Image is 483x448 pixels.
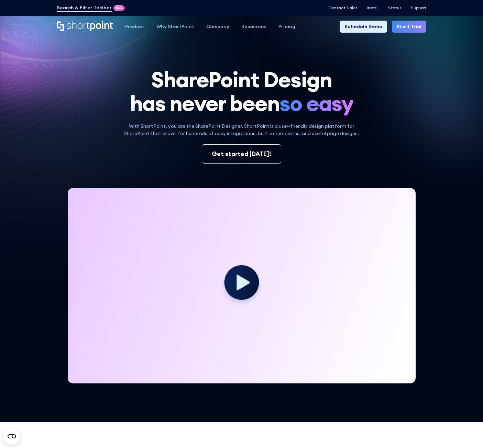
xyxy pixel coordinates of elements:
[241,23,266,30] div: Resources
[392,21,426,33] a: Start Trial
[206,23,229,30] div: Company
[367,5,378,10] a: Install
[57,4,112,11] a: Search & Filter Toolbar
[340,21,387,33] a: Schedule Demo
[212,149,271,158] div: Get started [DATE]!
[359,368,483,448] iframe: Chat Widget
[235,21,272,33] a: Resources
[57,68,426,115] h1: SharePoint Design has never been
[150,21,200,33] a: Why ShortPoint
[119,123,364,137] p: With ShortPoint, you are the SharePoint Designer. ShortPoint is a user-friendly design platform f...
[202,144,281,164] a: Get started [DATE]!
[328,5,357,10] a: Contact Sales
[156,23,194,30] div: Why ShortPoint
[278,23,295,30] div: Pricing
[279,91,353,115] span: so easy
[119,21,150,33] a: Product
[57,21,113,32] a: Home
[411,5,426,10] a: Support
[125,23,144,30] div: Product
[3,428,20,445] button: Open CMP widget
[272,21,301,33] a: Pricing
[200,21,235,33] a: Company
[388,5,401,10] a: Status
